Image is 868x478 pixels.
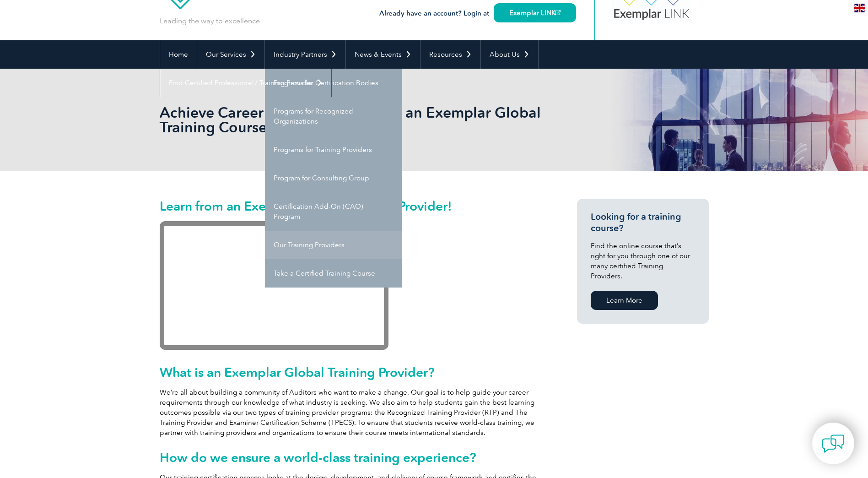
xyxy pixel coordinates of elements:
a: Our Training Providers [265,231,402,259]
h3: Already have an account? Login at [379,8,576,19]
a: Resources [421,40,480,69]
h3: Looking for a training course? [591,211,695,234]
a: Program for Consulting Group [265,164,402,192]
a: Learn More [591,291,658,310]
h2: Achieve Career Excellence Through an Exemplar Global Training Course [160,105,544,135]
a: Certification Add-On (CAO) Program [265,192,402,231]
h2: Learn from an Exemplar Global Training Provider! [160,199,544,213]
a: News & Events [346,40,420,69]
h2: What is an Exemplar Global Training Provider? [160,365,544,380]
p: Find the online course that’s right for you through one of our many certified Training Providers. [591,241,695,281]
a: Programs for Recognized Organizations [265,97,402,136]
a: Take a Certified Training Course [265,259,402,288]
a: Programs for Certification Bodies [265,69,402,97]
a: Find Certified Professional / Training Provider [160,69,331,97]
p: We’re all about building a community of Auditors who want to make a change. Our goal is to help g... [160,387,544,438]
p: Leading the way to excellence [160,16,260,26]
img: contact-chat.png [822,432,845,455]
h2: How do we ensure a world-class training experience? [160,450,544,465]
a: Programs for Training Providers [265,136,402,164]
img: en [854,4,865,12]
a: Industry Partners [265,40,345,69]
a: Our Services [197,40,264,69]
a: About Us [481,40,538,69]
a: Exemplar LINK [494,3,576,22]
img: open_square.png [555,10,561,15]
iframe: Recognized Training Provider Graduates: World of Opportunities [160,221,388,350]
a: Home [160,40,197,69]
